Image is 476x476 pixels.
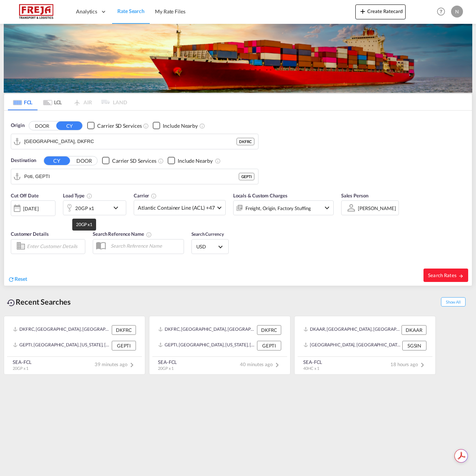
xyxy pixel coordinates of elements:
div: DKAAR, Aarhus, Denmark, Northern Europe, Europe [304,325,400,335]
input: Search Reference Name [107,240,184,251]
md-input-container: Poti, GEPTI [11,169,258,184]
md-icon: icon-plus 400-fg [358,7,367,16]
span: Rate Search [117,8,145,14]
div: Help [435,5,451,19]
span: Show All [441,297,466,307]
recent-search-card: DKFRC, [GEOGRAPHIC_DATA], [GEOGRAPHIC_DATA], [GEOGRAPHIC_DATA], [GEOGRAPHIC_DATA] DKFRCGEPTI, [GE... [4,316,145,375]
div: Freight Origin Factory Stuffingicon-chevron-down [233,200,334,215]
span: Search Currency [191,231,224,237]
span: 20GP x1 [76,222,92,227]
span: My Rate Files [155,8,185,15]
div: [DATE] [23,205,38,212]
span: Cut Off Date [11,193,39,199]
span: 20GP x 1 [158,366,174,371]
span: Search Reference Name [93,231,152,237]
div: N [451,6,463,18]
div: Include Nearby [178,157,213,165]
md-datepicker: Select [11,215,16,225]
button: Search Ratesicon-arrow-right [423,269,468,282]
md-select: Select Currency: $ USDUnited States Dollar [196,241,225,252]
div: DKFRC [112,325,136,335]
md-select: Sales Person: Nikolaj Korsvold [357,203,397,213]
md-icon: Unchecked: Search for CY (Container Yard) services for all selected carriers.Checked : Search for... [143,123,149,129]
div: GEPTI [239,173,254,180]
div: DKFRC, Fredericia, Denmark, Northern Europe, Europe [158,325,255,335]
div: DKFRC, Fredericia, Denmark, Northern Europe, Europe [13,325,110,335]
md-icon: Unchecked: Ignores neighbouring ports when fetching rates.Checked : Includes neighbouring ports w... [199,123,205,129]
span: Atlantic Container Line (ACL) +47 [138,204,215,212]
md-icon: icon-chevron-down [323,203,331,212]
div: [DATE] [11,200,55,216]
div: Freight Origin Factory Stuffing [245,203,311,213]
md-icon: icon-chevron-down [111,203,124,212]
input: Search by Port [24,136,237,147]
md-icon: The selected Trucker/Carrierwill be displayed in the rate results If the rates are from another f... [151,193,157,199]
span: Customer Details [11,231,48,237]
span: Analytics [76,8,97,15]
span: Reset [15,276,27,282]
md-tab-item: FCL [8,94,38,110]
md-icon: icon-chevron-right [273,361,282,369]
input: Enter Customer Details [27,241,83,252]
md-input-container: Fredericia, DKFRC [11,134,258,149]
recent-search-card: DKFRC, [GEOGRAPHIC_DATA], [GEOGRAPHIC_DATA], [GEOGRAPHIC_DATA], [GEOGRAPHIC_DATA] DKFRCGEPTI, [GE... [149,316,291,375]
button: DOOR [71,156,97,165]
span: 40 minutes ago [240,361,282,367]
div: GEPTI, Poti, Georgia, South West Asia, Asia Pacific [158,341,255,350]
span: Load Type [63,193,92,199]
span: Sales Person [341,193,368,199]
md-icon: icon-backup-restore [7,298,16,307]
md-icon: icon-refresh [8,276,15,283]
md-icon: Unchecked: Search for CY (Container Yard) services for all selected carriers.Checked : Search for... [158,158,164,164]
div: SEA-FCL [158,359,177,365]
img: LCL+%26+FCL+BACKGROUND.png [4,24,472,93]
span: 20GP x 1 [13,366,28,371]
md-icon: icon-information-outline [86,193,92,199]
img: 586607c025bf11f083711d99603023e7.png [11,3,61,20]
div: Include Nearby [163,122,198,130]
md-checkbox: Checkbox No Ink [102,157,156,165]
div: icon-refreshReset [8,275,27,283]
span: Locals & Custom Charges [233,193,288,199]
div: SGSIN [402,341,426,350]
div: Carrier SD Services [112,157,156,165]
span: Carrier [134,193,157,199]
md-checkbox: Checkbox No Ink [153,122,198,130]
div: DKAAR [402,325,426,335]
md-checkbox: Checkbox No Ink [168,157,213,165]
div: 20GP x1icon-chevron-down [63,200,126,215]
md-icon: icon-chevron-right [127,361,136,369]
md-icon: Your search will be saved by the below given name [146,232,152,238]
span: USD [196,243,217,250]
div: Carrier SD Services [97,122,142,130]
div: DKFRC [257,325,281,335]
div: DKFRC [237,138,254,145]
span: Origin [11,122,24,129]
div: GEPTI [112,341,136,350]
span: Search Rates [428,272,464,278]
div: GEPTI [257,341,281,350]
button: DOOR [29,121,55,130]
div: 20GP x1 [75,203,94,213]
span: Help [435,5,447,18]
span: 39 minutes ago [95,361,136,367]
div: SEA-FCL [13,359,32,365]
md-icon: icon-chevron-right [418,361,427,369]
button: icon-plus 400-fgCreate Ratecard [355,4,406,19]
div: Recent Searches [4,293,74,310]
button: CY [56,121,82,130]
span: Destination [11,157,36,164]
div: SGSIN, Singapore, Singapore, South East Asia, Asia Pacific [304,341,400,350]
div: GEPTI, Poti, Georgia, South West Asia, Asia Pacific [13,341,110,350]
recent-search-card: DKAAR, [GEOGRAPHIC_DATA], [GEOGRAPHIC_DATA], [GEOGRAPHIC_DATA], [GEOGRAPHIC_DATA] DKAAR[GEOGRAPHI... [294,316,436,375]
div: [PERSON_NAME] [358,205,396,211]
md-icon: Unchecked: Ignores neighbouring ports when fetching rates.Checked : Includes neighbouring ports w... [215,158,221,164]
md-pagination-wrapper: Use the left and right arrow keys to navigate between tabs [8,94,127,110]
div: SEA-FCL [303,359,322,365]
span: 18 hours ago [390,361,427,367]
span: 40HC x 1 [303,366,319,371]
button: CY [44,156,70,165]
input: Search by Port [24,171,239,182]
md-icon: icon-arrow-right [458,273,464,279]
